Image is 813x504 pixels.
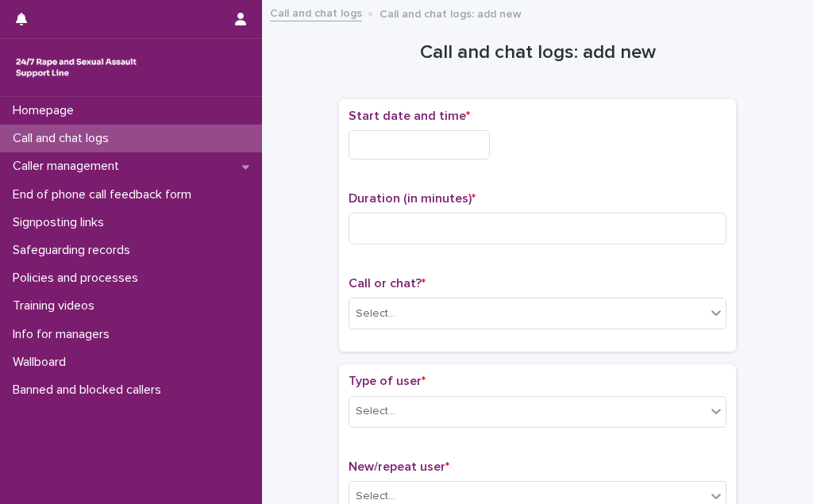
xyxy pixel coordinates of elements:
[349,192,476,205] span: Duration (in minutes)
[6,215,117,230] p: Signposting links
[349,460,449,473] span: New/repeat user
[349,277,426,290] span: Call or chat?
[349,110,470,122] span: Start date and time
[6,243,143,258] p: Safeguarding records
[6,159,132,174] p: Caller management
[6,383,174,398] p: Banned and blocked callers
[6,131,121,146] p: Call and chat logs
[13,52,140,83] img: rhQMoQhaT3yELyF149Cw
[349,375,426,387] span: Type of user
[6,355,79,370] p: Wallboard
[6,327,122,342] p: Info for managers
[6,187,204,202] p: End of phone call feedback form
[6,103,87,118] p: Homepage
[356,306,395,322] div: Select...
[6,271,151,286] p: Policies and processes
[270,3,362,21] a: Call and chat logs
[339,41,736,64] h1: Call and chat logs: add new
[380,4,522,21] p: Call and chat logs: add new
[356,403,395,420] div: Select...
[6,298,107,314] p: Training videos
